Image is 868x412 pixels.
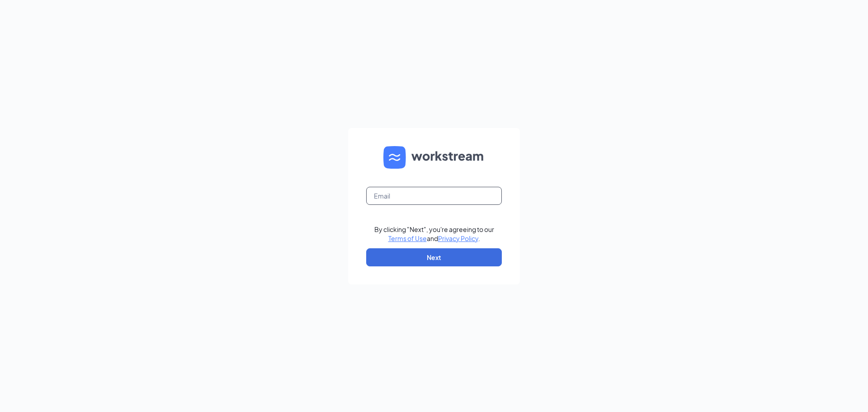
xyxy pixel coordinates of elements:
[374,225,494,243] div: By clicking "Next", you're agreeing to our and .
[383,146,485,169] img: WS logo and Workstream text
[366,248,502,266] button: Next
[366,187,502,205] input: Email
[388,234,427,242] a: Terms of Use
[438,234,478,242] a: Privacy Policy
